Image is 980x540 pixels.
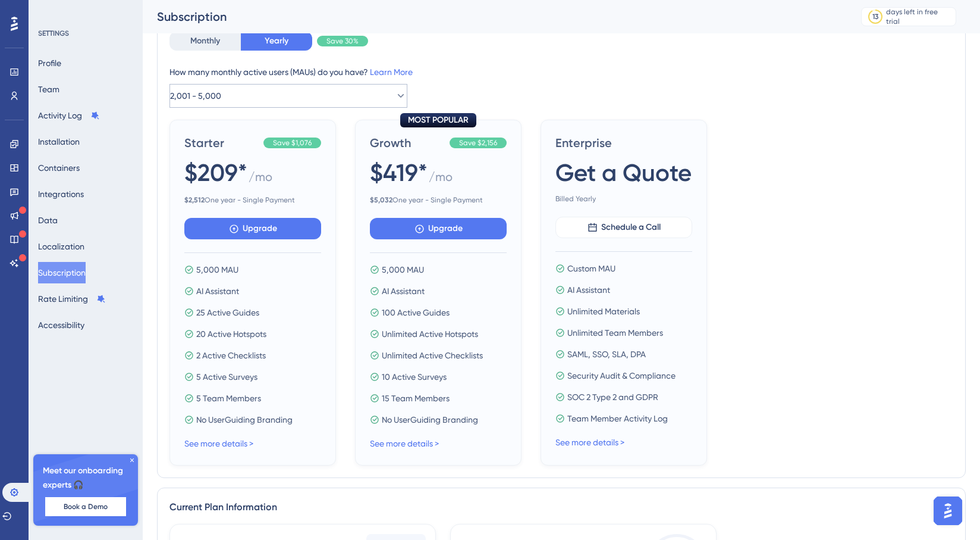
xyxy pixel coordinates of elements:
span: 25 Active Guides [196,305,259,320]
button: Book a Demo [45,497,126,516]
span: Unlimited Materials [567,304,640,319]
span: One year - Single Payment [370,195,507,205]
a: Learn More [370,67,413,77]
button: Yearly [241,32,312,51]
span: Security Audit & Compliance [567,369,676,383]
button: Subscription [38,262,86,283]
a: See more details > [184,439,253,448]
span: Get a Quote [555,156,692,189]
span: Unlimited Team Members [567,326,663,340]
div: MOST POPULAR [400,113,476,127]
span: 20 Active Hotspots [196,327,266,341]
span: Schedule a Call [601,220,661,235]
span: SAML, SSO, SLA, DPA [567,347,646,361]
span: Book a Demo [64,502,108,511]
button: Localization [38,236,84,257]
button: Monthly [169,32,241,51]
a: See more details > [555,438,624,447]
span: / mo [249,168,272,191]
button: Activity Log [38,105,100,126]
div: Subscription [157,8,831,25]
span: No UserGuiding Branding [196,413,293,427]
span: Enterprise [555,135,692,151]
span: Custom MAU [567,261,615,276]
button: Rate Limiting [38,288,106,310]
span: 15 Team Members [382,391,450,405]
button: Accessibility [38,314,84,336]
span: 100 Active Guides [382,305,450,320]
div: days left in free trial [886,7,952,26]
span: $419* [370,156,428,189]
span: AI Assistant [382,284,425,298]
button: Upgrade [370,218,507,239]
button: Data [38,210,58,231]
span: Growth [370,135,445,151]
span: 10 Active Surveys [382,370,447,384]
span: One year - Single Payment [184,195,321,205]
span: 5,000 MAU [382,263,424,277]
iframe: UserGuiding AI Assistant Launcher [930,493,966,529]
b: $ 5,032 [370,196,392,204]
span: AI Assistant [567,283,610,297]
span: No UserGuiding Branding [382,413,478,427]
span: 5,000 MAU [196,263,238,277]
button: Upgrade [184,218,321,239]
button: Installation [38,131,80,152]
span: Unlimited Active Checklists [382,348,483,363]
span: SOC 2 Type 2 and GDPR [567,390,658,404]
span: $209* [184,156,247,189]
span: Team Member Activity Log [567,411,668,426]
div: How many monthly active users (MAUs) do you have? [169,65,953,79]
a: See more details > [370,439,439,448]
span: Save $2,156 [459,138,497,148]
span: Upgrade [428,221,463,236]
span: Billed Yearly [555,194,692,204]
span: AI Assistant [196,284,239,298]
b: $ 2,512 [184,196,205,204]
span: Save $1,076 [273,138,312,148]
div: SETTINGS [38,29,134,38]
div: Current Plan Information [169,500,953,514]
span: Unlimited Active Hotspots [382,327,478,341]
button: Integrations [38,183,84,205]
button: Team [38,79,59,100]
span: Upgrade [243,221,277,236]
span: 2,001 - 5,000 [170,89,221,103]
button: Schedule a Call [555,217,692,238]
span: 5 Team Members [196,391,261,405]
div: 13 [872,12,878,21]
span: 2 Active Checklists [196,348,266,363]
span: 5 Active Surveys [196,370,257,384]
span: Starter [184,135,259,151]
button: 2,001 - 5,000 [169,84,407,108]
span: Save 30% [326,36,359,46]
button: Containers [38,157,80,179]
button: Profile [38,52,61,74]
span: / mo [429,168,453,191]
span: Meet our onboarding experts 🎧 [43,464,128,492]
